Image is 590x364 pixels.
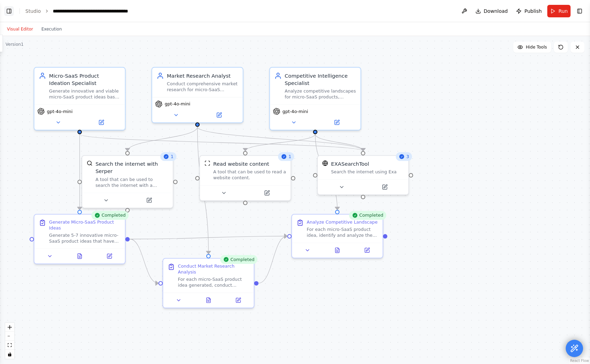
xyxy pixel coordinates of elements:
button: View output [64,252,95,260]
div: A tool that can be used to search the internet with a search_query. Supports different search typ... [95,176,168,188]
div: CompletedConduct Market Research AnalysisFor each micro-SaaS product idea generated, conduct deta... [163,258,255,308]
button: Open in side panel [246,189,288,197]
g: Edge from 17cb3726-355c-4373-98e0-d24421234d27 to 742a7857-63d1-46e1-815e-b893bb655772 [76,134,367,151]
g: Edge from 67084dfc-31d8-4347-9851-42cebf007a2e to 742a7857-63d1-46e1-815e-b893bb655772 [311,134,367,151]
div: Completed [91,211,129,220]
button: Open in side panel [97,252,122,260]
span: gpt-4o-mini [165,101,190,107]
div: Micro-SaaS Product Ideation SpecialistGenerate innovative and viable micro-SaaS product ideas bas... [34,67,126,130]
div: 1SerperDevToolSearch the internet with SerperA tool that can be used to search the internet with ... [82,155,174,208]
div: 1ScrapeWebsiteToolRead website contentA tool that can be used to read a website content. [199,155,291,201]
span: gpt-4o-mini [282,109,308,114]
span: gpt-4o-mini [47,109,73,114]
div: Read website content [213,160,269,167]
span: Hide Tools [526,44,547,50]
div: Analyze Competitive Landscape [307,219,377,225]
button: Download [473,5,511,17]
img: SerperDevTool [86,160,92,166]
button: View output [322,246,353,254]
div: For each micro-SaaS product idea, identify and analyze the competitive landscape including: - Dir... [307,226,378,238]
div: CompletedGenerate Micro-SaaS Product IdeasGenerate 5-7 innovative micro-SaaS product ideas that h... [34,214,126,264]
button: Publish [513,5,545,17]
nav: breadcrumb [25,8,131,15]
g: Edge from 5371e8e6-67d4-4160-926d-a464ae4d08c5 to 45ee54ac-5172-4a50-b77b-6a2178f8033e [130,233,287,243]
div: Search the internet with Serper [95,160,168,175]
button: Execution [37,25,66,33]
div: CompletedAnalyze Competitive LandscapeFor each micro-SaaS product idea, identify and analyze the ... [291,214,383,258]
div: Conduct comprehensive market research for micro-SaaS products, analyzing target audiences, market... [167,81,239,93]
div: For each micro-SaaS product idea generated, conduct detailed market research including: - Target ... [178,276,249,288]
div: Competitive Intelligence SpecialistAnalyze competitive landscapes for micro-SaaS products, identi... [269,67,361,130]
img: ScrapeWebsiteTool [205,160,210,166]
button: Show right sidebar [575,6,584,16]
button: Open in side panel [198,111,240,119]
div: React Flow controls [5,323,14,359]
div: Micro-SaaS Product Ideation Specialist [49,72,121,87]
span: Publish [524,8,542,15]
button: Open in side panel [364,183,406,191]
div: Market Research Analyst [167,72,239,79]
div: Search the internet using Exa [331,169,404,175]
g: Edge from 5371e8e6-67d4-4160-926d-a464ae4d08c5 to 14ae2063-6713-47de-9106-80dfcc4368a0 [130,235,158,287]
div: Completed [220,255,258,264]
button: zoom in [5,323,14,332]
div: A tool that can be used to read a website content. [213,169,286,181]
div: Competitive Intelligence Specialist [285,72,356,87]
button: Open in side panel [225,296,251,304]
span: Download [484,8,508,15]
div: Completed [349,211,387,220]
div: Generate Micro-SaaS Product Ideas [49,219,121,231]
button: zoom out [5,332,14,341]
g: Edge from b35a0a5b-b0ed-4083-b6d9-8a6d8e4fadf2 to 742a7857-63d1-46e1-815e-b893bb655772 [194,127,367,151]
div: Version 1 [6,42,24,47]
div: Market Research AnalystConduct comprehensive market research for micro-SaaS products, analyzing t... [151,67,243,123]
a: React Flow attribution [570,359,589,363]
button: Visual Editor [3,25,37,33]
span: 1 [171,154,174,159]
div: Generate innovative and viable micro-SaaS product ideas based on current market trends, emerging ... [49,88,121,100]
a: Studio [25,8,41,14]
img: EXASearchTool [322,160,328,166]
div: EXASearchTool [331,160,369,167]
g: Edge from 14ae2063-6713-47de-9106-80dfcc4368a0 to 45ee54ac-5172-4a50-b77b-6a2178f8033e [258,233,287,287]
button: Hide Tools [513,42,551,53]
button: Run [547,5,571,17]
button: Show left sidebar [4,6,14,16]
button: Open in side panel [316,118,358,127]
button: Open in side panel [354,246,380,254]
button: toggle interactivity [5,350,14,359]
span: Run [558,8,568,15]
div: Generate 5-7 innovative micro-SaaS product ideas that have strong market potential. For each idea... [49,232,121,244]
div: Analyze competitive landscapes for micro-SaaS products, identifying main players, their strengths... [285,88,356,100]
div: Conduct Market Research Analysis [178,263,249,275]
div: 3EXASearchToolEXASearchToolSearch the internet using Exa [317,155,409,195]
button: Open in side panel [80,118,122,127]
button: View output [193,296,224,304]
g: Edge from 17cb3726-355c-4373-98e0-d24421234d27 to 5371e8e6-67d4-4160-926d-a464ae4d08c5 [76,134,83,210]
span: 3 [406,154,409,159]
button: Open in side panel [128,196,170,205]
g: Edge from b35a0a5b-b0ed-4083-b6d9-8a6d8e4fadf2 to 14ae2063-6713-47de-9106-80dfcc4368a0 [194,127,212,254]
button: fit view [5,341,14,350]
g: Edge from 67084dfc-31d8-4347-9851-42cebf007a2e to 45ee54ac-5172-4a50-b77b-6a2178f8033e [311,134,341,210]
span: 1 [289,154,291,159]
